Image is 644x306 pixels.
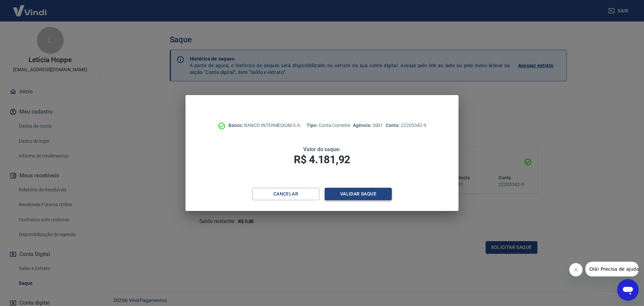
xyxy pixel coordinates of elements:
[252,188,319,200] button: Cancelar
[617,279,639,301] iframe: Botão para abrir a janela de mensagens
[294,153,350,166] span: R$ 4.181,92
[4,5,56,10] span: Olá! Precisa de ajuda?
[228,123,244,128] span: Banco:
[353,122,383,129] p: 0001
[585,262,639,276] iframe: Mensagem da empresa
[353,123,373,128] span: Agência:
[386,122,426,129] p: 22205342-9
[325,188,392,200] button: Validar saque
[228,122,301,129] p: BANCO INTERMEDIUM S.A.
[569,263,583,276] iframe: Fechar mensagem
[303,146,341,152] span: Valor do saque:
[307,123,319,128] span: Tipo:
[386,123,401,128] span: Conta:
[307,122,350,129] p: Conta Corrente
